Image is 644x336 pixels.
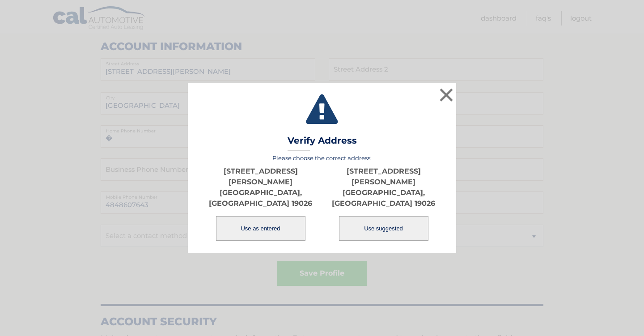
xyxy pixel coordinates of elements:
[437,86,455,104] button: ×
[199,166,322,209] p: [STREET_ADDRESS][PERSON_NAME] [GEOGRAPHIC_DATA], [GEOGRAPHIC_DATA] 19026
[288,135,357,151] h3: Verify Address
[339,216,428,241] button: Use suggested
[322,166,445,209] p: [STREET_ADDRESS][PERSON_NAME] [GEOGRAPHIC_DATA], [GEOGRAPHIC_DATA] 19026
[216,216,305,241] button: Use as entered
[199,154,445,242] div: Please choose the correct address:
